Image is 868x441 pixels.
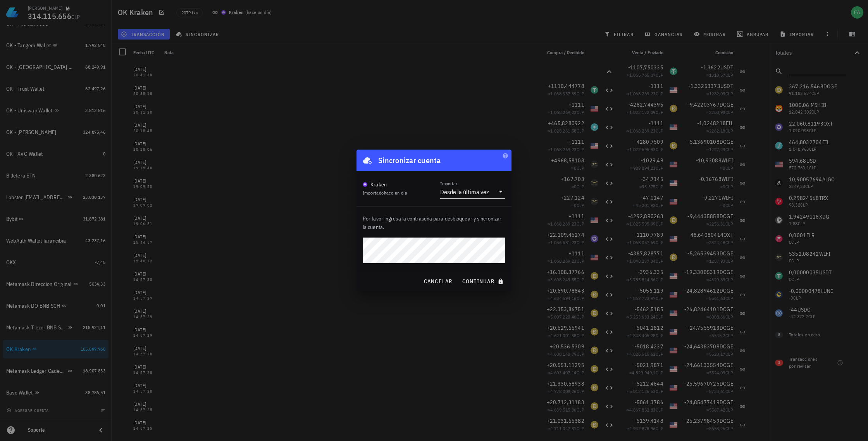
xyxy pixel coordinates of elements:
div: Sincronizar cuenta [378,154,441,167]
label: Importar [440,181,457,186]
button: continuar [459,274,508,288]
div: Desde la última vez [440,188,489,196]
div: ImportarDesde la última vez [440,185,505,198]
div: Kraken [370,181,387,188]
span: Importado [363,190,407,196]
p: Por favor ingresa la contraseña para desbloquear y sincronizar la cuenta. [363,214,505,231]
span: hace un día [384,190,407,196]
span: continuar [462,278,505,285]
img: krakenfx [363,182,367,187]
span: cancelar [423,278,452,285]
button: cancelar [420,274,455,288]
